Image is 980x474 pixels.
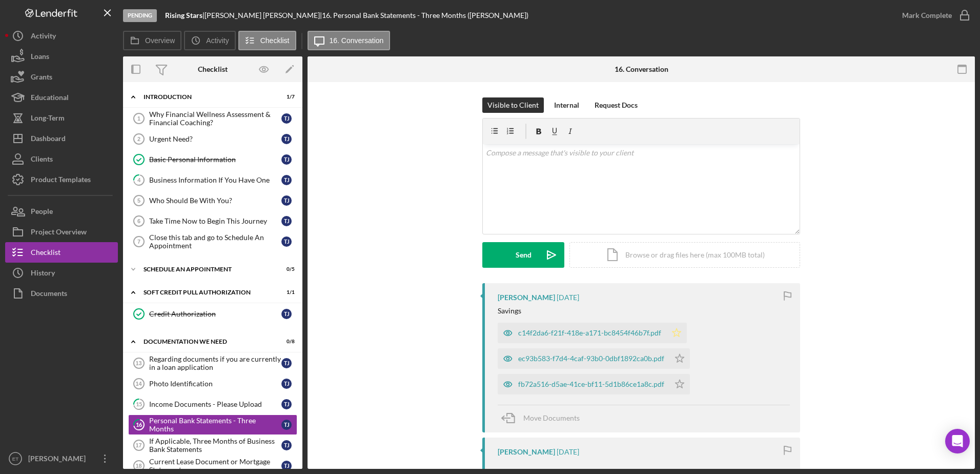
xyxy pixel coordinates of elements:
div: Introduction [144,94,269,100]
div: ec93b583-f7d4-4caf-93b0-0dbf1892ca0b.pdf [518,354,664,363]
button: Mark Complete [892,5,975,26]
a: 15Income Documents - Please UploadTJ [128,394,297,414]
div: Mark Complete [902,5,952,26]
div: Clients [31,149,53,172]
label: Overview [145,36,175,45]
button: Project Overview [5,222,118,242]
time: 2025-08-21 23:29 [557,293,579,302]
a: Credit AuthorizationTJ [128,304,297,324]
div: T J [281,309,292,319]
div: Activity [31,26,56,49]
div: [PERSON_NAME] [26,448,92,471]
div: Long-Term [31,108,65,131]
label: Checklist [260,36,290,45]
div: Visible to Client [487,97,539,113]
span: Move Documents [523,413,580,422]
div: Documents [31,283,67,306]
a: 16Personal Bank Statements - Three MonthsTJ [128,414,297,435]
div: T J [281,175,292,185]
button: History [5,263,118,283]
button: ec93b583-f7d4-4caf-93b0-0dbf1892ca0b.pdf [498,348,690,369]
button: Documents [5,283,118,304]
div: T J [281,358,292,368]
button: People [5,201,118,222]
text: ET [12,456,18,462]
button: Send [482,242,564,268]
a: Clients [5,149,118,169]
div: 0 / 8 [276,339,295,345]
button: Overview [123,31,181,50]
button: Long-Term [5,108,118,128]
div: Educational [31,87,69,110]
div: Loans [31,46,49,69]
button: Educational [5,87,118,108]
button: Internal [549,97,584,113]
div: Checklist [198,65,228,73]
button: ET[PERSON_NAME] [5,448,118,469]
a: 17If Applicable, Three Months of Business Bank StatementsTJ [128,435,297,456]
button: Checklist [238,31,296,50]
div: T J [281,420,292,430]
tspan: 16 [136,421,142,428]
div: Take Time Now to Begin This Journey [149,217,281,225]
div: T J [281,461,292,471]
div: Personal Bank Statements - Three Months [149,417,281,433]
button: Activity [184,31,235,50]
div: If Applicable, Three Months of Business Bank Statements [149,437,281,453]
div: Open Intercom Messenger [945,429,970,453]
a: 6Take Time Now to Begin This JourneyTJ [128,211,297,231]
div: Who Should Be With You? [149,196,281,205]
button: Grants [5,67,118,87]
a: 5Who Should Be With You?TJ [128,190,297,211]
div: Current Lease Document or Mortgage Statement [149,458,281,474]
a: Product Templates [5,169,118,190]
a: Loans [5,46,118,67]
div: History [31,263,55,286]
div: [PERSON_NAME] [498,448,555,456]
div: 16. Personal Bank Statements - Three Months ([PERSON_NAME]) [322,11,528,19]
tspan: 1 [137,115,140,122]
button: Visible to Client [482,97,544,113]
time: 2025-08-21 23:21 [557,448,579,456]
button: Request Docs [589,97,643,113]
tspan: 17 [135,442,141,448]
div: 1 / 7 [276,94,295,100]
div: Regarding documents if you are currently in a loan application [149,355,281,371]
button: Checklist [5,242,118,263]
div: Checklist [31,242,60,265]
div: c14f2da6-f21f-418e-a171-bc8454f46b7f.pdf [518,329,661,337]
label: Activity [206,36,229,45]
div: T J [281,195,292,206]
div: Credit Authorization [149,310,281,318]
div: T J [281,399,292,409]
button: 16. Conversation [308,31,391,50]
div: [PERSON_NAME] [PERSON_NAME] | [205,11,322,19]
tspan: 18 [135,463,141,469]
div: People [31,201,53,224]
a: 7Close this tab and go to Schedule An AppointmentTJ [128,231,297,252]
div: Project Overview [31,222,87,245]
div: Basic Personal Information [149,155,281,164]
div: T J [281,113,292,124]
a: 1Why Financial Wellness Assessment & Financial Coaching?TJ [128,108,297,129]
div: Soft Credit Pull Authorization [144,289,269,295]
button: Dashboard [5,128,118,149]
div: Why Financial Wellness Assessment & Financial Coaching? [149,110,281,127]
tspan: 2 [137,136,140,142]
div: Business Information If You Have One [149,176,281,184]
div: Urgent Need? [149,135,281,143]
button: c14f2da6-f21f-418e-a171-bc8454f46b7f.pdf [498,323,687,343]
tspan: 5 [137,197,140,204]
div: T J [281,154,292,165]
div: | [165,11,205,19]
div: Grants [31,67,52,90]
div: Schedule An Appointment [144,266,269,272]
div: T J [281,236,292,247]
div: Send [516,242,532,268]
